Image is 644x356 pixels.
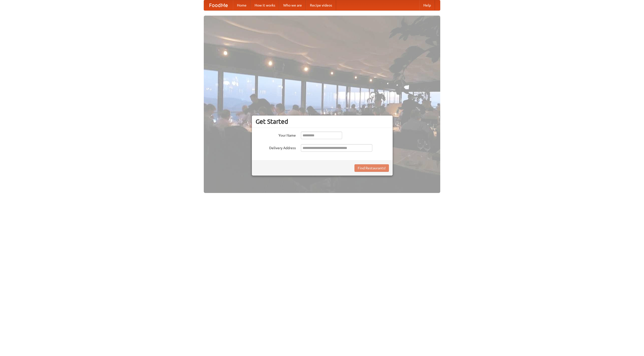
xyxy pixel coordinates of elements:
a: Recipe videos [306,0,336,10]
button: Find Restaurants! [354,164,389,172]
a: Who we are [279,0,306,10]
a: Help [419,0,435,10]
h3: Get Started [256,118,389,125]
a: FoodMe [204,0,233,10]
a: How it works [251,0,279,10]
label: Your Name [256,132,296,138]
label: Delivery Address [256,144,296,150]
a: Home [233,0,251,10]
